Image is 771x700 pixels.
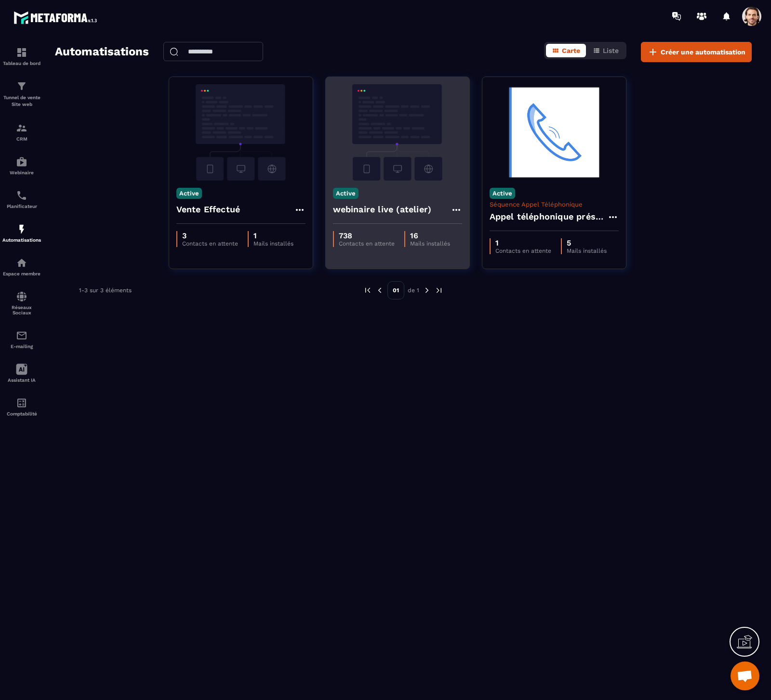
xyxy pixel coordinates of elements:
img: automation-background [490,84,619,181]
h4: webinaire live (atelier) [333,203,432,216]
a: automationsautomationsEspace membre [2,250,41,284]
img: logo [13,9,100,26]
p: 01 [387,281,404,299]
a: formationformationCRM [2,115,41,149]
p: Planificateur [2,204,41,209]
img: next [435,286,443,295]
img: accountant [16,397,27,409]
button: Créer une automatisation [641,42,752,62]
img: automation-background [333,84,462,181]
p: Assistant IA [2,377,41,383]
span: Créer une automatisation [661,47,745,57]
h4: Vente Effectué [176,203,240,216]
img: automations [16,156,27,168]
p: CRM [2,136,41,142]
div: Open chat [731,661,759,690]
p: Webinaire [2,170,41,175]
img: formation [16,122,27,134]
p: Réseaux Sociaux [2,305,41,315]
span: Liste [603,47,619,54]
img: automations [16,257,27,269]
img: automation-background [176,84,306,181]
p: Active [176,188,202,199]
p: 3 [182,231,238,240]
a: formationformationTunnel de vente Site web [2,73,41,115]
a: social-networksocial-networkRéseaux Sociaux [2,284,41,323]
h4: Appel téléphonique présence [490,210,607,223]
img: prev [375,286,384,295]
p: 1-3 sur 3 éléments [79,287,132,294]
p: Mails installés [567,247,607,254]
p: Espace membre [2,271,41,276]
p: Séquence Appel Téléphonique [490,201,619,208]
p: Automatisations [2,237,41,243]
p: Mails installés [410,240,450,247]
a: Assistant IA [2,356,41,390]
p: Contacts en attente [495,247,551,254]
a: emailemailE-mailing [2,323,41,356]
img: automations [16,223,27,235]
img: scheduler [16,190,27,201]
p: 738 [339,231,395,240]
p: Contacts en attente [182,240,238,247]
a: automationsautomationsAutomatisations [2,216,41,250]
img: next [423,286,431,295]
img: formation [16,80,27,92]
a: accountantaccountantComptabilité [2,390,41,424]
p: Active [490,188,515,199]
img: email [16,330,27,341]
p: Comptabilité [2,411,41,416]
p: Contacts en attente [339,240,395,247]
img: prev [363,286,372,295]
img: formation [16,47,27,58]
h2: Automatisations [55,42,149,62]
p: 5 [567,238,607,247]
a: automationsautomationsWebinaire [2,149,41,182]
button: Liste [587,44,625,57]
button: Carte [546,44,586,57]
a: schedulerschedulerPlanificateur [2,182,41,216]
p: Active [333,188,359,199]
p: 1 [495,238,551,247]
p: Tunnel de vente Site web [2,94,41,108]
p: Mails installés [253,240,293,247]
img: social-network [16,291,27,302]
p: 16 [410,231,450,240]
span: Carte [562,47,580,54]
p: 1 [253,231,293,240]
p: de 1 [408,286,419,294]
p: E-mailing [2,344,41,349]
p: Tableau de bord [2,61,41,66]
a: formationformationTableau de bord [2,39,41,73]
